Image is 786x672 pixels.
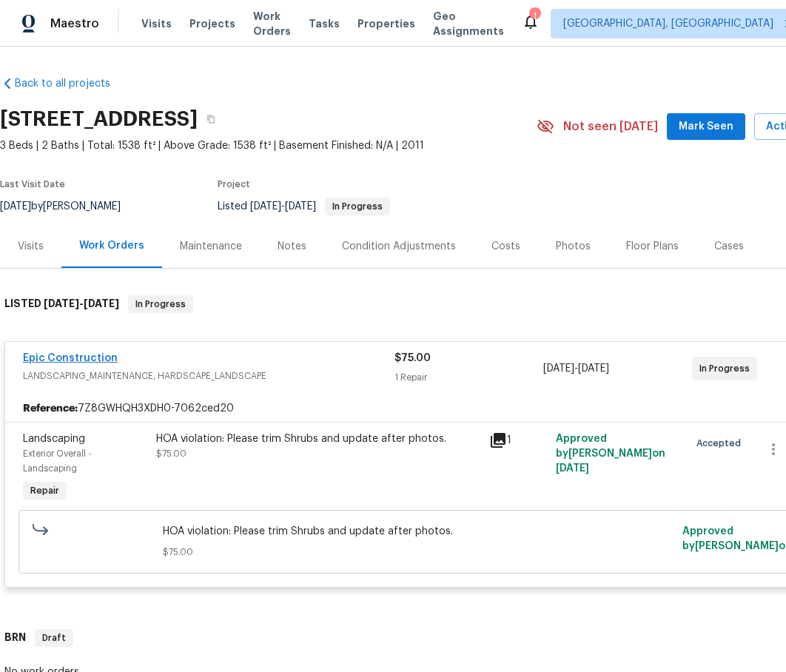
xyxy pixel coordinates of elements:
[489,431,547,449] div: 1
[696,436,747,451] span: Accepted
[556,463,589,474] span: [DATE]
[563,16,773,31] span: [GEOGRAPHIC_DATA], [GEOGRAPHIC_DATA]
[679,118,733,136] span: Mark Seen
[156,431,480,446] div: HOA violation: Please trim Shrubs and update after photos.
[543,363,574,374] span: [DATE]
[250,201,281,212] span: [DATE]
[23,401,78,416] b: Reference:
[180,239,242,254] div: Maintenance
[285,201,316,212] span: [DATE]
[163,524,674,539] span: HOA violation: Please trim Shrubs and update after photos.
[578,363,609,374] span: [DATE]
[163,545,674,560] span: $75.00
[79,238,144,253] div: Work Orders
[394,353,431,363] span: $75.00
[84,298,119,309] span: [DATE]
[23,369,394,383] span: LANDSCAPING_MAINTENANCE, HARDSCAPE_LANDSCAPE
[23,449,92,473] span: Exterior Overall - Landscaping
[278,239,306,254] div: Notes
[357,16,415,31] span: Properties
[23,353,118,363] a: Epic Construction
[4,295,119,313] h6: LISTED
[189,16,235,31] span: Projects
[156,449,187,458] span: $75.00
[667,113,745,141] button: Mark Seen
[36,631,72,645] span: Draft
[342,239,456,254] div: Condition Adjustments
[4,629,26,647] h6: BRN
[491,239,520,254] div: Costs
[563,119,658,134] span: Not seen [DATE]
[556,239,591,254] div: Photos
[130,297,192,312] span: In Progress
[50,16,99,31] span: Maestro
[44,298,79,309] span: [DATE]
[44,298,119,309] span: -
[18,239,44,254] div: Visits
[714,239,744,254] div: Cases
[250,201,316,212] span: -
[433,9,504,38] span: Geo Assignments
[218,180,250,189] span: Project
[309,19,340,29] span: Tasks
[253,9,291,38] span: Work Orders
[543,361,609,376] span: -
[23,434,85,444] span: Landscaping
[529,9,540,24] div: 1
[626,239,679,254] div: Floor Plans
[699,361,756,376] span: In Progress
[141,16,172,31] span: Visits
[198,106,224,132] button: Copy Address
[218,201,390,212] span: Listed
[326,202,389,211] span: In Progress
[24,483,65,498] span: Repair
[394,370,543,385] div: 1 Repair
[556,434,665,474] span: Approved by [PERSON_NAME] on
